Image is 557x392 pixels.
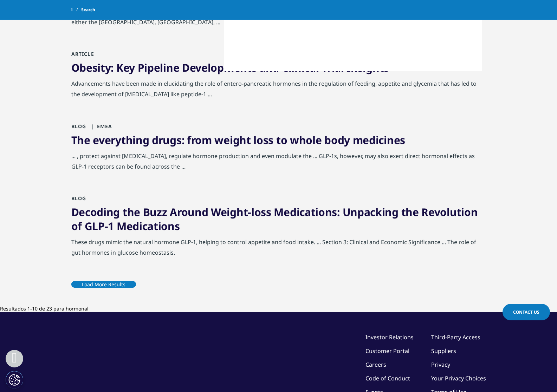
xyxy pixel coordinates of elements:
a: Investor Relations [365,333,414,341]
span: Search [81,4,95,16]
span: EMEA [88,123,112,130]
span: Blog [71,123,86,130]
a: Decoding the Buzz Around Weight-loss Medications: Unpacking the Revolution of GLP-1 Medications [71,205,478,233]
div: ... , protect against [MEDICAL_DATA], regulate hormone production and even modulate the ... GLP-1... [71,151,486,175]
a: Obesity: Key Pipeline Developments and Clinical Trial Insights [71,60,389,75]
a: Your Privacy Choices [431,374,486,382]
button: Definições de cookies [6,371,23,388]
div: Advancements have been made in elucidating the role of entero-pancreatic hormones in the regulati... [71,78,486,103]
span: Contact Us [513,309,539,315]
span: Blog [71,195,86,202]
a: Careers [365,361,386,368]
a: Third-Party Access [431,333,480,341]
div: These drugs mimic the natural hormone GLP-1, helping to control appetite and food intake. ... Sec... [71,237,486,261]
a: Customer Portal [365,347,409,355]
a: The everything drugs: from weight loss to whole body medicines [71,133,405,147]
a: Suppliers [431,347,456,355]
a: Code of Conduct [365,374,410,382]
a: Privacy [431,361,450,368]
span: Article [71,51,94,57]
a: Contact Us [503,304,550,320]
a: Load More Results [71,276,136,293]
